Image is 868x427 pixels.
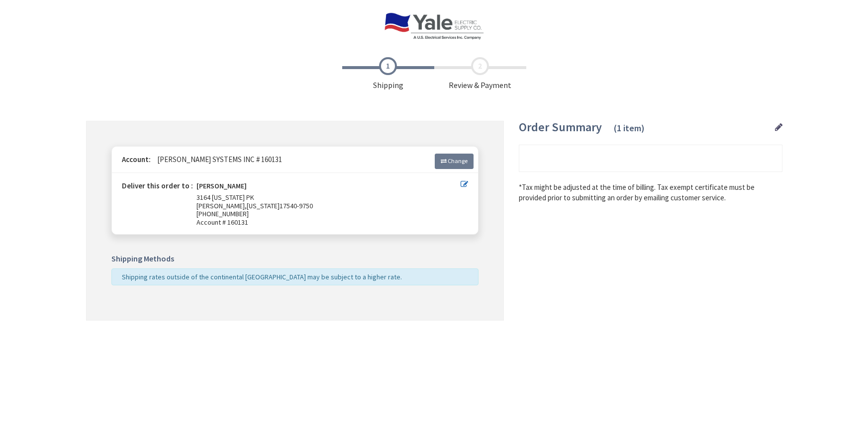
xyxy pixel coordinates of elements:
strong: Deliver this order to : [122,181,193,190]
span: Change [448,157,468,165]
strong: [PERSON_NAME] [196,182,247,193]
span: [PERSON_NAME] SYSTEMS INC # 160131 [152,155,282,164]
span: 3164 [US_STATE] PK [196,193,254,202]
span: [PERSON_NAME], [196,201,247,210]
span: Review & Payment [434,57,526,91]
span: 17540-9750 [280,201,313,210]
span: (1 item) [614,122,645,134]
strong: Account: [122,155,151,164]
span: [PHONE_NUMBER] [196,209,249,218]
span: Order Summary [519,119,602,135]
: *Tax might be adjusted at the time of billing. Tax exempt certificate must be provided prior to s... [519,182,782,203]
img: Yale Electric Supply Co. [384,12,483,40]
span: Shipping rates outside of the continental [GEOGRAPHIC_DATA] may be subject to a higher rate. [122,272,402,281]
span: [US_STATE] [247,201,280,210]
a: Change [435,154,474,169]
span: Account # 160131 [196,218,461,227]
span: Shipping [342,57,434,91]
h5: Shipping Methods [111,255,479,263]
